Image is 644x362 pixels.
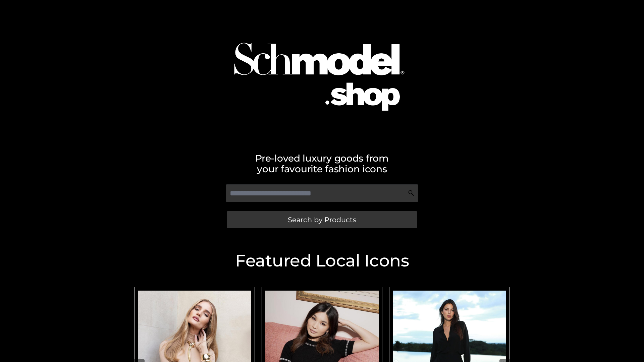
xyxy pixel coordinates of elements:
img: Search Icon [408,190,415,196]
a: Search by Products [227,211,417,228]
span: Search by Products [288,216,356,223]
h2: Featured Local Icons​ [131,252,513,269]
h2: Pre-loved luxury goods from your favourite fashion icons [131,153,513,174]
